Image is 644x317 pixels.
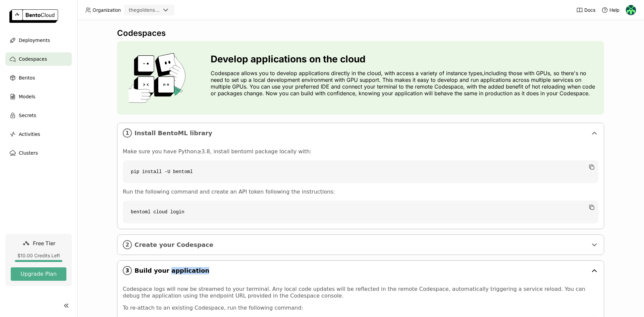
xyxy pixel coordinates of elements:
span: Activities [19,130,40,138]
p: Codespace logs will now be streamed to your terminal. Any local code updates will be reflected in... [123,286,598,299]
i: 1 [123,128,132,138]
a: Models [5,90,72,103]
a: Clusters [5,146,72,160]
input: Selected thegoldenshrine. [161,7,162,14]
a: Docs [576,7,595,13]
i: 2 [123,240,132,249]
span: Clusters [19,149,38,157]
a: Codespaces [5,52,72,66]
div: 1Install BentoML library [117,123,604,143]
span: Build your application [135,267,588,274]
p: Run the following command and create an API token following the instructions: [123,189,598,195]
span: Organization [93,7,121,13]
span: Deployments [19,36,50,44]
div: 3Build your application [117,261,604,280]
button: Upgrade Plan [11,267,66,281]
a: Secrets [5,109,72,122]
code: bentoml cloud login [123,201,598,223]
div: Codespaces [117,28,604,38]
img: cover onboarding [122,53,195,103]
a: Free Tier$10.00 Credits LeftUpgrade Plan [5,234,72,286]
span: Free Tier [33,240,55,247]
p: Codespace allows you to develop applications directly in the cloud, with access a variety of inst... [211,70,599,97]
div: $10.00 Credits Left [11,253,66,259]
span: Help [609,7,620,13]
span: Bentos [19,74,35,82]
span: Models [19,93,35,101]
i: 3 [123,266,132,275]
div: Help [601,7,620,13]
code: pip install -U bentoml [123,160,598,183]
a: Bentos [5,71,72,85]
span: Docs [584,7,595,13]
span: Secrets [19,111,36,119]
div: 2Create your Codespace [117,235,604,255]
h3: Develop applications on the cloud [211,54,599,64]
span: Create your Codespace [135,241,588,249]
a: Deployments [5,34,72,47]
span: Codespaces [19,55,47,63]
span: Install BentoML library [135,129,588,137]
div: thegoldenshrine [129,7,160,13]
p: To re-attach to an existing Codespace, run the following command: [123,305,598,311]
img: logo [9,9,58,23]
a: Activities [5,127,72,141]
img: aaron moody [626,5,636,15]
p: Make sure you have Python≥3.8, install bentoml package locally with: [123,148,598,155]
